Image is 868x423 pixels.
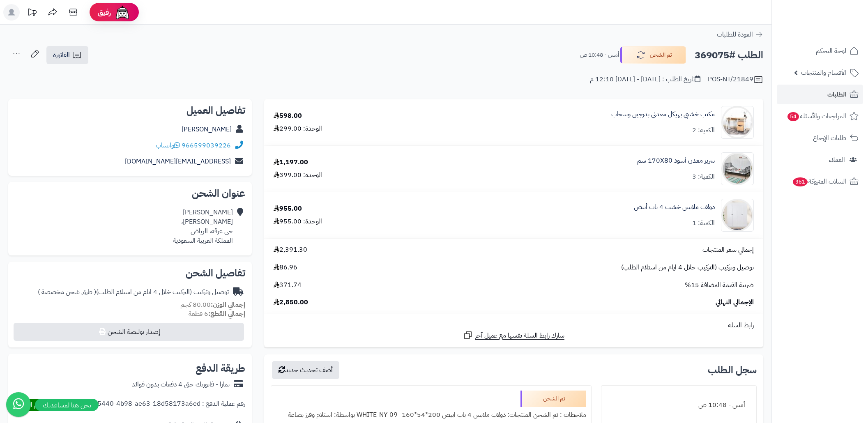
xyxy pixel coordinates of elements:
[777,85,863,104] a: الطلبات
[274,217,322,226] div: الوحدة: 955.00
[787,110,846,122] span: المراجعات والأسئلة
[692,218,715,228] div: الكمية: 1
[114,4,131,21] img: ai-face.png
[637,156,715,166] a: سرير معدن أسود 170X80 سم
[606,397,751,413] div: أمس - 10:48 ص
[53,50,70,60] span: الفاتورة
[777,106,863,126] a: المراجعات والأسئلة54
[274,158,308,167] div: 1,197.00
[708,365,757,375] h3: سجل الطلب
[721,199,753,232] img: 1751790847-1-90x90.jpg
[813,132,846,144] span: طلبات الإرجاع
[634,202,715,212] a: دولاب ملابس خشب 4 باب أبيض
[520,391,586,407] div: تم الشحن
[717,30,763,39] a: العودة للطلبات
[173,208,233,245] div: [PERSON_NAME] [PERSON_NAME]، حي عرقة، الرياض المملكة العربية السعودية
[38,287,229,297] div: توصيل وتركيب (التركيب خلال 4 ايام من استلام الطلب)
[274,263,297,272] span: 86.96
[792,176,846,187] span: السلات المتروكة
[708,75,763,85] div: POS-NT/21849
[182,140,231,150] a: 966599039226
[777,172,863,191] a: السلات المتروكة361
[15,189,245,198] h2: عنوان الشحن
[180,300,245,310] small: 80.00 كجم
[274,170,322,180] div: الوحدة: 399.00
[702,245,754,255] span: إجمالي سعر المنتجات
[717,30,753,39] span: العودة للطلبات
[787,112,799,121] span: 54
[580,51,619,59] small: أمس - 10:48 ص
[272,361,339,379] button: أضف تحديث جديد
[801,67,846,78] span: الأقسام والمنتجات
[692,172,715,182] div: الكمية: 3
[132,380,230,389] div: تمارا - فاتورتك حتى 4 دفعات بدون فوائد
[274,298,308,307] span: 2,850.00
[156,140,180,150] a: واتساب
[274,204,302,214] div: 955.00
[721,152,753,185] img: 1748518102-1-90x90.jpg
[14,323,244,341] button: إصدار بوليصة الشحن
[211,300,245,310] strong: إجمالي الوزن:
[196,363,245,373] h2: طريقة الدفع
[721,106,753,139] img: f91c262f42a65e16c79f23a8aefce7ba8fc168b14e9e9377fcf66fab91f4d7a76a2c95a5b82315d03723b6401f702fb98...
[692,126,715,135] div: الكمية: 2
[621,263,754,272] span: توصيل وتركيب (التركيب خلال 4 ايام من استلام الطلب)
[274,124,322,133] div: الوحدة: 299.00
[829,154,845,166] span: العملاء
[182,124,232,134] a: [PERSON_NAME]
[716,298,754,307] span: الإجمالي النهائي
[777,150,863,170] a: العملاء
[98,7,111,17] span: رفيق
[276,407,586,423] div: ملاحظات : تم الشحن المنتجات: دولاب ملابس 4 باب ابيض 200*54*160 -WHITE-NY-09 بواسطة: استلام وفرز ب...
[267,321,760,330] div: رابط السلة
[38,287,96,297] span: ( طرق شحن مخصصة )
[777,41,863,61] a: لوحة التحكم
[125,156,231,166] a: [EMAIL_ADDRESS][DOMAIN_NAME]
[695,47,763,64] h2: الطلب #369075
[812,6,860,23] img: logo-2.png
[463,330,564,340] a: شارك رابط السلة نفسها مع عميل آخر
[685,280,754,290] span: ضريبة القيمة المضافة 15%
[15,268,245,278] h2: تفاصيل الشحن
[274,111,302,121] div: 598.00
[793,177,808,186] span: 361
[475,331,564,340] span: شارك رابط السلة نفسها مع عميل آخر
[274,245,307,255] span: 2,391.30
[189,309,245,319] small: 6 قطعة
[827,89,846,100] span: الطلبات
[22,4,42,23] a: تحديثات المنصة
[777,128,863,148] a: طلبات الإرجاع
[611,110,715,119] a: مكتب خشبي بهيكل معدني بدرجين وسحاب
[208,309,245,319] strong: إجمالي القطع:
[46,46,88,64] a: الفاتورة
[590,75,700,84] div: تاريخ الطلب : [DATE] - [DATE] 12:10 م
[620,46,686,64] button: تم الشحن
[63,399,245,411] div: رقم عملية الدفع : 6b117c71-5440-4b98-ae63-18d58173a6ed
[15,106,245,115] h2: تفاصيل العميل
[816,45,846,57] span: لوحة التحكم
[274,280,302,290] span: 371.74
